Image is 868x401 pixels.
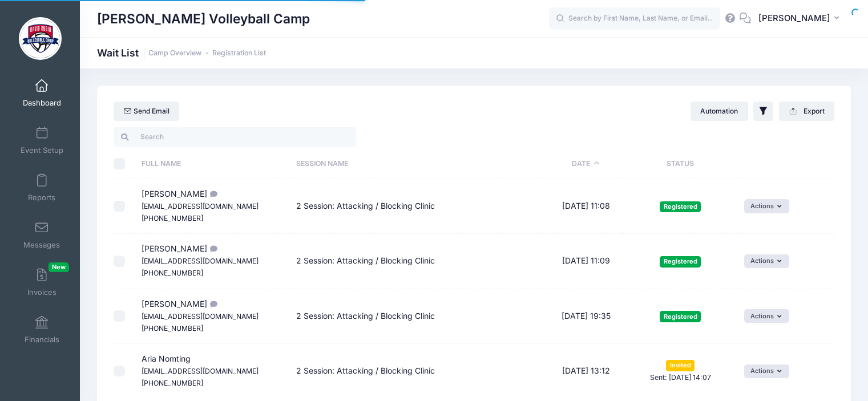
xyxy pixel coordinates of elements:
button: [PERSON_NAME] [751,6,851,32]
small: [PHONE_NUMBER] [142,269,203,277]
i: Emery played last season for club cactus on the 13 Silver team. [207,301,216,308]
a: Registration List [212,49,266,58]
span: Registered [660,311,701,322]
a: Dashboard [15,73,69,113]
h1: [PERSON_NAME] Volleyball Camp [97,6,310,32]
span: [PERSON_NAME] [758,12,830,25]
small: [PHONE_NUMBER] [142,214,203,222]
h1: Wait List [97,47,266,59]
span: Registered [660,256,701,267]
span: Invoices [27,287,56,297]
a: Messages [15,215,69,255]
td: [DATE] 13:12 [550,344,621,398]
td: 2 Session: Attacking / Blocking Clinic [291,234,550,289]
span: Messages [23,240,60,250]
span: Aria Nomting [142,354,259,387]
span: Reports [28,193,55,202]
td: 2 Session: Attacking / Blocking Clinic [291,179,550,234]
span: Registered [660,201,701,212]
a: Financials [15,310,69,350]
small: [PHONE_NUMBER] [142,379,203,387]
input: Search by First Name, Last Name, or Email... [549,7,720,30]
a: InvoicesNew [15,262,69,302]
img: David Rubio Volleyball Camp [19,17,62,60]
td: [DATE] 11:09 [550,234,621,289]
th: Full Name: activate to sort column ascending [136,149,291,179]
span: [PERSON_NAME] [142,189,259,222]
th: Session Name: activate to sort column ascending [291,149,550,179]
button: Actions [744,309,789,323]
small: [EMAIL_ADDRESS][DOMAIN_NAME] [142,367,259,375]
span: Dashboard [23,98,61,108]
th: Status: activate to sort column ascending [622,149,739,179]
th: : activate to sort column ascending [739,149,834,179]
td: 2 Session: Attacking / Blocking Clinic [291,289,550,344]
button: Actions [744,199,789,213]
span: [PERSON_NAME] [142,244,259,277]
span: New [49,262,69,272]
span: Invited [666,360,695,371]
td: [DATE] 19:35 [550,289,621,344]
span: Financials [25,335,59,345]
small: Sent: [DATE] 14:07 [650,373,711,382]
i: Naomi and Bianca [207,191,216,198]
a: Reports [15,168,69,208]
span: [PERSON_NAME] [142,299,259,333]
a: Send Email [114,102,179,121]
span: Event Setup [21,145,63,155]
small: [PHONE_NUMBER] [142,324,203,333]
td: [DATE] 11:08 [550,179,621,234]
input: Search [114,127,356,147]
small: [EMAIL_ADDRESS][DOMAIN_NAME] [142,312,259,321]
small: [EMAIL_ADDRESS][DOMAIN_NAME] [142,257,259,265]
a: Camp Overview [148,49,201,58]
th: Date: activate to sort column descending [550,149,621,179]
button: Actions [744,364,789,378]
td: 2 Session: Attacking / Blocking Clinic [291,344,550,398]
small: [EMAIL_ADDRESS][DOMAIN_NAME] [142,202,259,210]
button: Actions [744,254,789,268]
button: Automation [691,102,748,121]
a: Event Setup [15,120,69,160]
i: Naomi and Bianca [207,245,216,253]
button: Export [779,102,834,121]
